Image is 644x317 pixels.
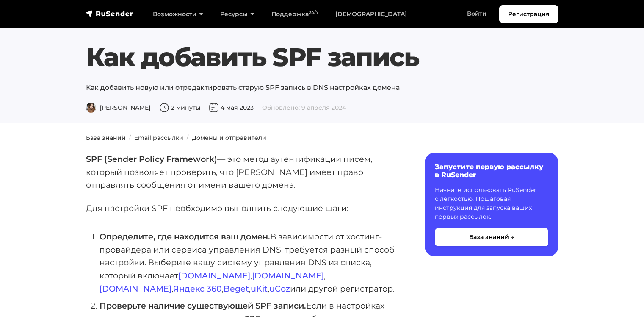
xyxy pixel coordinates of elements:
[212,6,263,23] a: Ресурсы
[251,284,268,294] a: uKit
[159,103,169,113] img: Время чтения
[159,104,200,111] span: 2 минуты
[459,5,495,22] a: Войти
[100,230,398,295] li: В зависимости от хостинг-провайдера или сервиса управления DNS, требуется разный способ настройки...
[192,134,266,142] a: Домены и отправители
[134,134,183,142] a: Email рассылки
[209,104,254,111] span: 4 мая 2023
[269,284,290,294] a: uCoz
[100,231,270,242] strong: Определите, где находится ваш домен.
[178,270,250,281] a: [DOMAIN_NAME]
[86,104,151,111] span: [PERSON_NAME]
[86,42,558,72] h1: Как добавить SPF запись
[86,153,398,192] p: — это метод аутентификации писем, который позволяет проверить, что [PERSON_NAME] имеет право отпр...
[435,186,548,221] p: Начните использовать RuSender с легкостью. Пошаговая инструкция для запуска ваших первых рассылок.
[86,134,126,142] a: База знаний
[262,104,346,111] span: Обновлено: 9 апреля 2024
[209,103,219,113] img: Дата публикации
[224,284,249,294] a: Beget
[100,300,306,311] strong: Проверьте наличие существующей SPF записи.
[252,270,324,281] a: [DOMAIN_NAME]
[263,6,327,23] a: Поддержка24/7
[309,10,318,15] sup: 24/7
[499,5,558,23] a: Регистрация
[173,284,222,294] a: Яндекс 360
[425,153,558,256] a: Запустите первую рассылку в RuSender Начните использовать RuSender с легкостью. Пошаговая инструк...
[327,6,415,23] a: [DEMOGRAPHIC_DATA]
[435,228,548,246] button: База знаний →
[144,6,212,23] a: Возможности
[86,9,133,18] img: RuSender
[81,133,564,142] nav: breadcrumb
[435,163,548,179] h6: Запустите первую рассылку в RuSender
[86,154,217,164] strong: SPF (Sender Policy Framework)
[86,83,558,93] p: Как добавить новую или отредактировать старую SPF запись в DNS настройках домена
[100,284,171,294] a: [DOMAIN_NAME]
[86,202,398,215] p: Для настройки SPF необходимо выполнить следующие шаги:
